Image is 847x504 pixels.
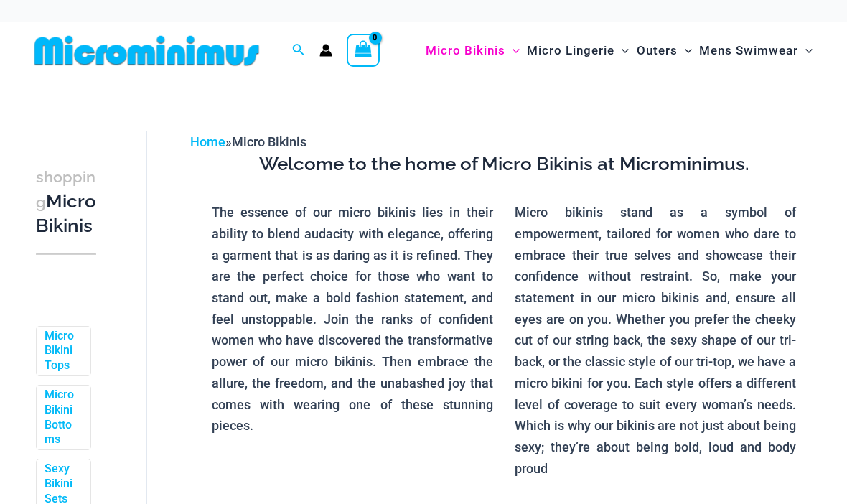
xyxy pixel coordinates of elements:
span: Menu Toggle [798,32,813,69]
p: Micro bikinis stand as a symbol of empowerment, tailored for women who dare to embrace their true... [515,202,796,479]
h3: Micro Bikinis [36,164,96,238]
span: » [190,134,306,149]
a: Micro LingerieMenu ToggleMenu Toggle [523,29,632,73]
a: Micro Bikini Bottoms [45,388,80,447]
h3: Welcome to the home of Micro Bikinis at Microminimus. [201,152,807,177]
span: Outers [637,32,678,69]
a: Account icon link [319,44,332,57]
span: Menu Toggle [614,32,629,69]
a: OutersMenu ToggleMenu Toggle [633,29,696,73]
span: Micro Bikinis [426,32,505,69]
a: Micro BikinisMenu ToggleMenu Toggle [422,29,523,73]
span: Menu Toggle [505,32,520,69]
a: View Shopping Cart, empty [347,34,380,67]
nav: Site Navigation [420,27,818,75]
span: Menu Toggle [678,32,692,69]
span: Micro Bikinis [232,134,306,149]
a: Mens SwimwearMenu ToggleMenu Toggle [696,29,816,73]
span: Micro Lingerie [527,32,614,69]
a: Home [190,134,225,149]
span: shopping [36,168,95,211]
span: Mens Swimwear [699,32,798,69]
a: Search icon link [292,42,305,60]
p: The essence of our micro bikinis lies in their ability to blend audacity with elegance, offering ... [212,202,493,437]
img: MM SHOP LOGO FLAT [29,34,265,67]
a: Micro Bikini Tops [45,329,80,373]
